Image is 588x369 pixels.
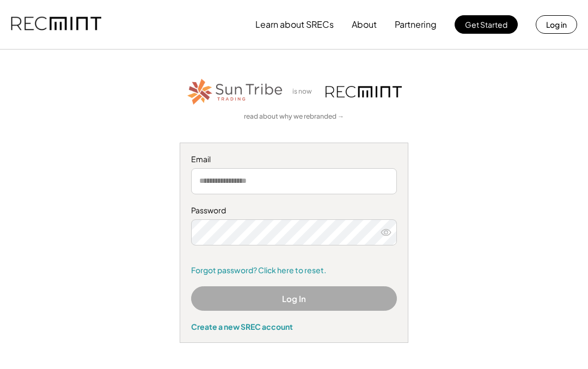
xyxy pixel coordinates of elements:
[191,154,397,165] div: Email
[11,6,101,43] img: recmint-logotype%403x.png
[455,15,518,34] button: Get Started
[191,286,397,311] button: Log In
[191,205,397,216] div: Password
[395,14,437,35] button: Partnering
[352,14,377,35] button: About
[186,77,284,107] img: STT_Horizontal_Logo%2B-%2BColor.png
[536,15,577,34] button: Log in
[255,14,334,35] button: Learn about SRECs
[191,322,397,331] div: Create a new SREC account
[244,112,344,121] a: read about why we rebranded →
[326,86,402,97] img: recmint-logotype%403x.png
[290,87,320,96] div: is now
[191,265,397,276] a: Forgot password? Click here to reset.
